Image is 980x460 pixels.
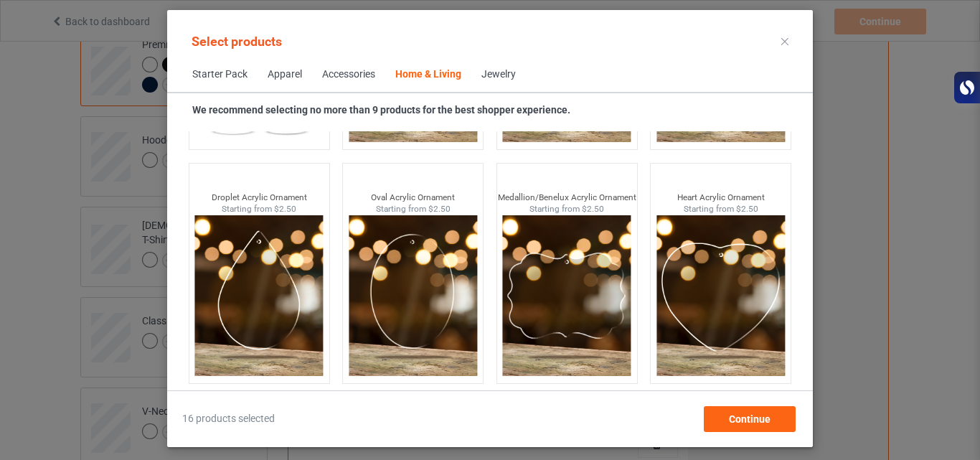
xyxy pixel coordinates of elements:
[189,192,329,204] div: Droplet Acrylic Ornament
[497,203,637,215] div: Starting from
[192,34,282,49] span: Select products
[192,104,570,116] strong: We recommend selecting no more than 9 products for the best shopper experience.
[322,67,375,82] div: Accessories
[343,203,483,215] div: Starting from
[195,215,324,376] img: drop-thumbnail.png
[582,204,604,214] span: $2.50
[729,413,771,425] span: Continue
[503,215,631,376] img: medallion-thumbnail.png
[343,192,483,204] div: Oval Acrylic Ornament
[481,67,516,82] div: Jewelry
[428,204,451,214] span: $2.50
[656,215,785,376] img: heart-thumbnail.png
[189,203,329,215] div: Starting from
[497,192,637,204] div: Medallion/Benelux Acrylic Ornament
[704,406,796,432] div: Continue
[182,57,258,92] span: Starter Pack
[349,215,477,376] img: oval-thumbnail.png
[651,203,791,215] div: Starting from
[268,67,302,82] div: Apparel
[274,204,296,214] span: $2.50
[736,204,758,214] span: $2.50
[651,192,791,204] div: Heart Acrylic Ornament
[182,412,275,426] span: 16 products selected
[395,67,461,82] div: Home & Living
